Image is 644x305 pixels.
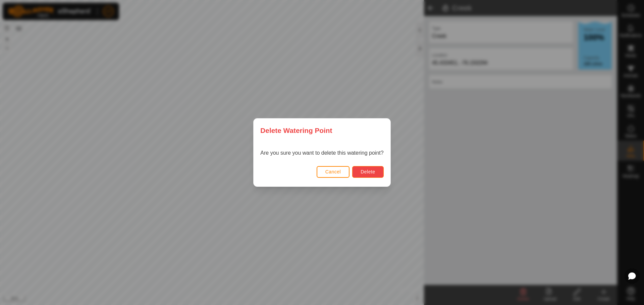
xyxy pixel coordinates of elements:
button: Cancel [317,166,350,178]
button: Delete [352,166,383,178]
span: Are you sure you want to delete this watering point? [260,150,383,156]
span: Cancel [325,169,341,174]
span: Delete Watering Point [260,125,332,136]
span: Delete [361,169,375,174]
